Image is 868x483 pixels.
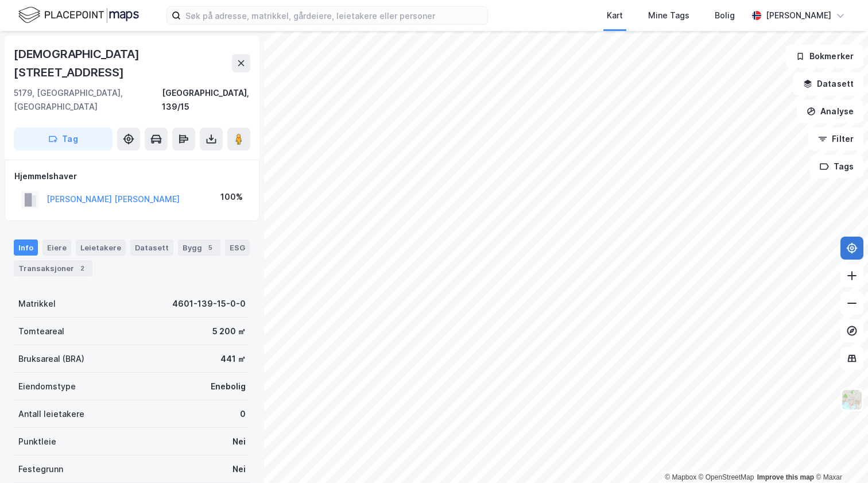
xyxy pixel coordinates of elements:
[130,239,173,256] div: Datasett
[811,428,868,483] iframe: Chat Widget
[220,190,243,204] div: 100%
[14,169,250,183] div: Hjemmelshaver
[14,86,162,114] div: 5179, [GEOGRAPHIC_DATA], [GEOGRAPHIC_DATA]
[648,9,689,22] div: Mine Tags
[232,435,246,449] div: Nei
[18,462,63,476] div: Festegrunn
[18,380,76,393] div: Eiendomstype
[211,380,246,393] div: Enebolig
[18,435,56,449] div: Punktleie
[18,352,84,366] div: Bruksareal (BRA)
[18,324,64,338] div: Tomteareal
[220,352,246,366] div: 441 ㎡
[797,100,863,123] button: Analyse
[240,407,246,421] div: 0
[162,86,250,114] div: [GEOGRAPHIC_DATA], 139/15
[76,262,88,274] div: 2
[14,260,92,276] div: Transaksjoner
[172,297,246,311] div: 4601-139-15-0-0
[607,9,623,22] div: Kart
[18,407,84,421] div: Antall leietakere
[841,389,863,411] img: Z
[178,239,220,256] div: Bygg
[810,155,863,178] button: Tags
[42,239,71,256] div: Eiere
[766,9,831,22] div: [PERSON_NAME]
[715,9,735,22] div: Bolig
[18,297,56,311] div: Matrikkel
[232,462,246,476] div: Nei
[699,473,754,481] a: OpenStreetMap
[808,127,863,150] button: Filter
[665,473,696,481] a: Mapbox
[204,242,216,253] div: 5
[757,473,814,481] a: Improve this map
[181,7,487,24] input: Søk på adresse, matrikkel, gårdeiere, leietakere eller personer
[18,5,139,25] img: logo.f888ab2527a4732fd821a326f86c7f29.svg
[76,239,126,256] div: Leietakere
[14,45,232,82] div: [DEMOGRAPHIC_DATA][STREET_ADDRESS]
[14,239,38,256] div: Info
[786,45,863,68] button: Bokmerker
[212,324,246,338] div: 5 200 ㎡
[793,72,863,95] button: Datasett
[14,127,113,150] button: Tag
[225,239,250,256] div: ESG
